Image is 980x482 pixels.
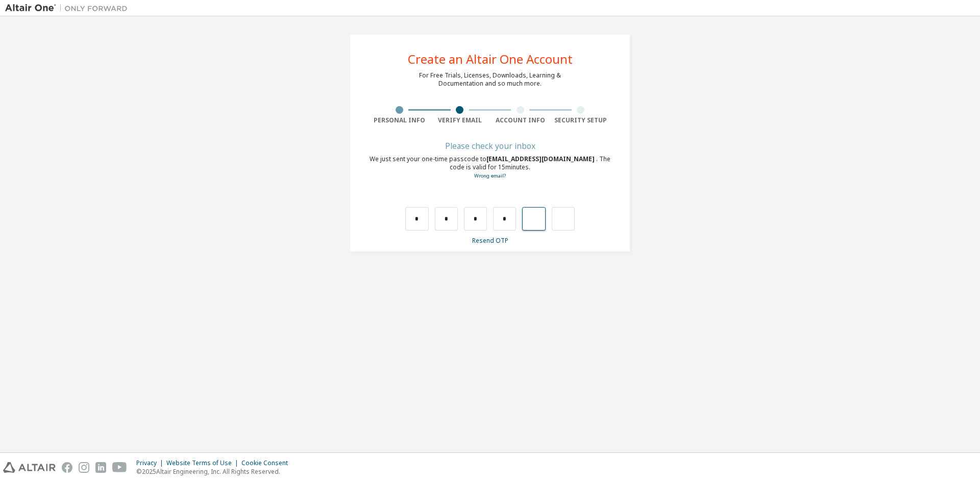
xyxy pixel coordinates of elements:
div: We just sent your one-time passcode to . The code is valid for 15 minutes. [369,155,611,180]
a: Go back to the registration form [474,172,506,179]
div: Cookie Consent [241,459,294,467]
div: Privacy [136,459,166,467]
p: © 2025 Altair Engineering, Inc. All Rights Reserved. [136,467,294,476]
div: Security Setup [551,116,611,124]
img: linkedin.svg [95,462,106,473]
span: [EMAIL_ADDRESS][DOMAIN_NAME] [486,155,596,163]
div: Verify Email [430,116,491,124]
img: Altair One [5,3,133,13]
div: Please check your inbox [369,143,611,149]
div: Create an Altair One Account [408,53,573,65]
img: facebook.svg [62,462,72,473]
img: altair_logo.svg [3,462,56,473]
a: Resend OTP [472,236,508,245]
img: instagram.svg [79,462,89,473]
img: youtube.svg [112,462,127,473]
div: Account Info [490,116,551,124]
div: Personal Info [369,116,430,124]
div: For Free Trials, Licenses, Downloads, Learning & Documentation and so much more. [419,71,561,88]
div: Website Terms of Use [166,459,241,467]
